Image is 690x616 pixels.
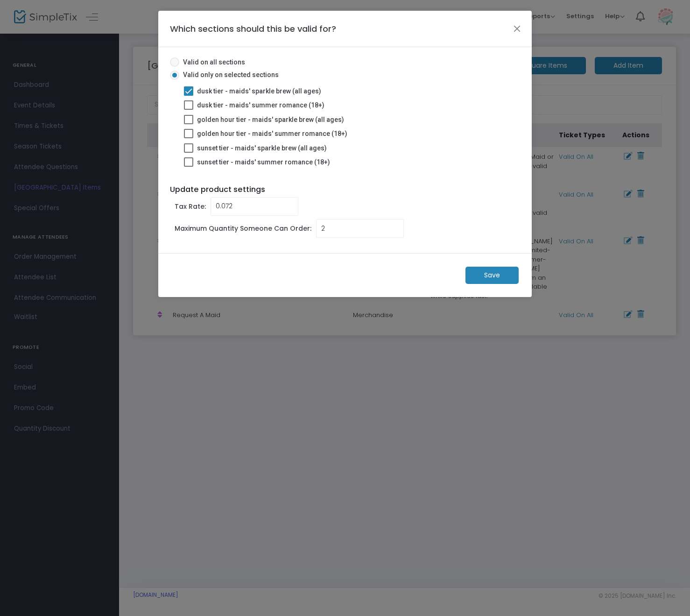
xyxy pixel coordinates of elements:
[197,101,324,109] span: dusk tier - maids' summer romance (18+)
[197,158,330,166] span: sunset tier - maids' summer romance (18+)
[511,22,523,35] button: Close
[197,144,327,152] span: sunset tier - maids' sparkle brew (all ages)
[170,185,520,194] h5: Update product settings
[179,57,245,67] span: Valid on all sections
[465,267,519,284] m-button: Save
[197,116,344,123] span: golden hour tier - maids' sparkle brew (all ages)
[197,130,347,137] span: golden hour tier - maids' summer romance (18+)
[211,198,298,215] input: Tax Rate
[170,197,211,216] label: Tax Rate:
[170,219,316,238] label: Maximum Quantity Someone Can Order:
[170,22,336,35] h4: Which sections should this be valid for?
[197,87,321,95] span: dusk tier - maids' sparkle brew (all ages)
[179,70,279,80] span: Valid only on selected sections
